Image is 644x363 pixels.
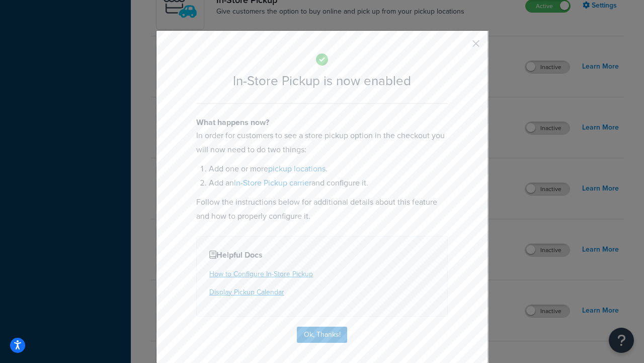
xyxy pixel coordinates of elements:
[196,116,448,129] h4: What happens now?
[234,177,311,189] a: In-Store Pickup carrier
[209,287,284,297] a: Display Pickup Calendar
[297,327,347,343] button: Ok, Thanks!
[209,249,435,261] h4: Helpful Docs
[268,163,326,174] a: pickup locations
[209,269,313,279] a: How to Configure In-Store Pickup
[209,176,448,190] li: Add an and configure it.
[196,195,448,223] p: Follow the instructions below for additional details about this feature and how to properly confi...
[209,162,448,176] li: Add one or more .
[196,129,448,157] p: In order for customers to see a store pickup option in the checkout you will now need to do two t...
[196,74,448,88] h2: In-Store Pickup is now enabled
